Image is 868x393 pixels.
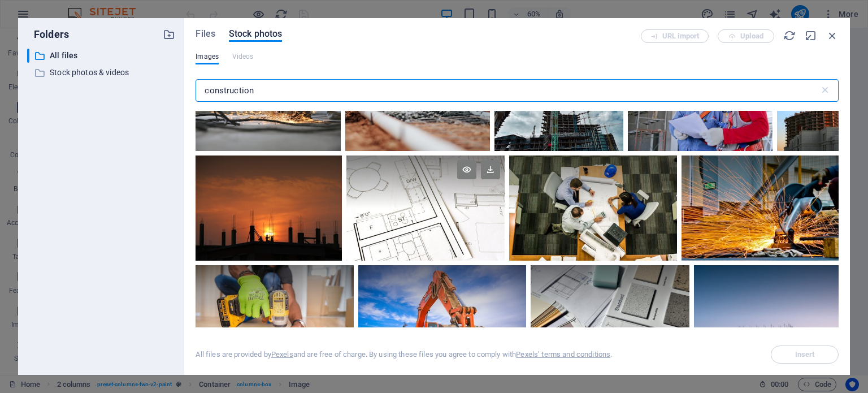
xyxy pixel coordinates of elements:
[27,49,29,63] div: ​
[771,346,839,364] span: Select a file first
[805,29,817,42] i: Minimize
[196,50,219,63] span: Images
[196,79,819,102] input: Search
[50,66,155,79] p: Stock photos & videos
[232,50,254,63] span: This file type is not supported by this element
[27,66,175,80] div: Stock photos & videos
[826,29,839,42] i: Close
[229,27,282,41] span: Stock photos
[783,29,796,42] i: Reload
[163,28,175,41] i: Create new folder
[50,49,155,62] p: All files
[196,349,612,360] div: All files are provided by and are free of charge. By using these files you agree to comply with .
[516,350,610,359] a: Pexels’ terms and conditions
[27,27,69,42] p: Folders
[271,350,293,359] a: Pexels
[196,27,215,41] span: Files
